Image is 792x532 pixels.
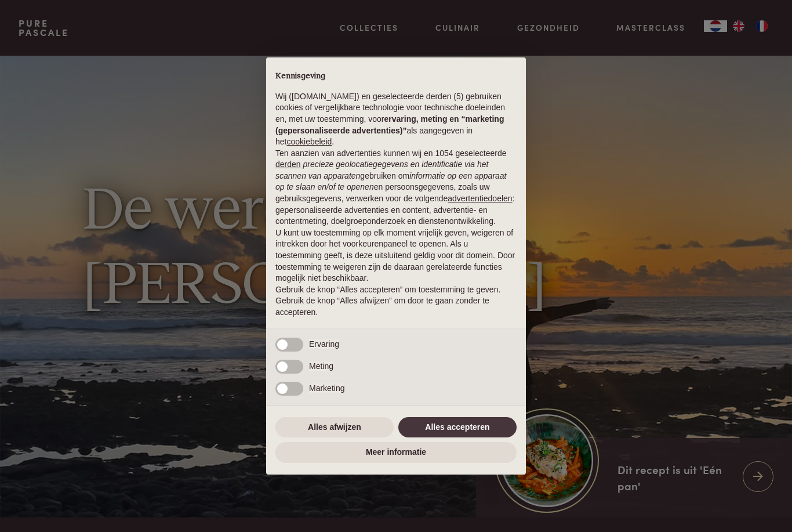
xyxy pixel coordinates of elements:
[275,227,517,284] p: U kunt uw toestemming op elk moment vrijelijk geven, weigeren of intrekken door het voorkeurenpan...
[275,171,507,192] em: informatie op een apparaat op te slaan en/of te openen
[275,442,517,463] button: Meer informatie
[275,148,517,227] p: Ten aanzien van advertenties kunnen wij en 1054 geselecteerde gebruiken om en persoonsgegevens, z...
[398,417,517,438] button: Alles accepteren
[275,160,488,180] em: precieze geolocatiegegevens en identificatie via het scannen van apparaten
[275,114,504,135] strong: ervaring, meting en “marketing (gepersonaliseerde advertenties)”
[275,91,517,148] p: Wij ([DOMAIN_NAME]) en geselecteerde derden (5) gebruiken cookies of vergelijkbare technologie vo...
[275,159,301,171] button: derden
[309,383,344,393] span: Marketing
[309,361,333,371] span: Meting
[275,284,517,319] p: Gebruik de knop “Alles accepteren” om toestemming te geven. Gebruik de knop “Alles afwijzen” om d...
[275,417,394,438] button: Alles afwijzen
[275,71,517,82] h2: Kennisgeving
[448,193,512,205] button: advertentiedoelen
[309,339,339,349] span: Ervaring
[286,137,332,146] a: cookiebeleid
